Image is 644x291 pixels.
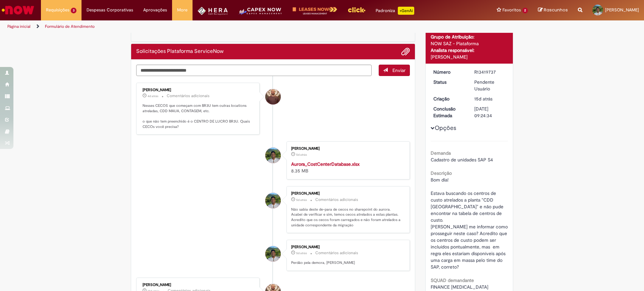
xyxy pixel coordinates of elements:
time: 26/08/2025 09:28:23 [148,94,158,98]
time: 15/08/2025 09:10:19 [474,96,492,102]
span: 2 [522,8,528,13]
small: Comentários adicionais [315,250,358,256]
div: Padroniza [376,7,414,15]
div: [PERSON_NAME] [431,54,508,60]
img: ServiceNow [1,3,35,17]
div: [PERSON_NAME] [143,88,254,92]
span: 5d atrás [296,251,307,255]
b: SQUAD demandante [431,277,474,283]
a: Formulário de Atendimento [45,24,95,29]
span: Aprovações [143,7,167,13]
p: Não sabia deste de-para de cecos no sharepoint do aurora. Acabei de verificar e sim, temos cecos ... [291,207,403,228]
div: Lincoln Guedes Pereira [265,148,281,163]
span: 15d atrás [474,96,492,102]
div: Eric Fedel Cazotto Oliveira [265,89,281,104]
span: Cadastro de unidades SAP S4 [431,157,493,163]
div: [PERSON_NAME] [291,147,403,151]
span: Enviar [392,67,406,73]
a: Página inicial [7,24,31,29]
div: [PERSON_NAME] [143,283,254,287]
p: Perdão pela demora, [PERSON_NAME] [291,260,403,266]
dt: Conclusão Estimada [428,105,470,119]
div: [PERSON_NAME] [291,192,403,196]
b: Descrição [431,170,452,176]
span: Requisições [46,7,69,13]
div: Analista responsável: [431,47,508,54]
a: Rascunhos [538,7,568,13]
time: 25/08/2025 10:20:42 [296,198,307,202]
small: Comentários adicionais [315,197,358,203]
span: 5d atrás [296,198,307,202]
button: Adicionar anexos [401,47,410,56]
span: 5d atrás [296,153,307,157]
img: HeraLogo.png [198,7,228,15]
div: R13419737 [474,69,505,75]
div: 15/08/2025 09:10:19 [474,95,505,102]
span: [PERSON_NAME] [605,7,639,13]
p: Nesses CECOS que começam com BR3U tem outras locations atreladas, CDD MAUA, CONTAGEM, etc. o que ... [143,103,254,130]
span: Despesas Corporativas [87,7,133,13]
span: 3 [71,8,76,13]
b: Demanda [431,150,451,156]
div: [DATE] 09:24:34 [474,105,505,119]
a: Aurora_CostCenterDatabase.xlsx [291,161,360,167]
dt: Criação [428,95,470,102]
div: Lincoln Guedes Pereira [265,246,281,262]
span: 4d atrás [148,94,158,98]
p: +GenAi [398,7,414,15]
div: [PERSON_NAME] [291,245,403,249]
img: click_logo_yellow_360x200.png [347,5,366,15]
dt: Número [428,69,470,75]
h2: Solicitações Plataforma ServiceNow Histórico de tíquete [136,49,224,55]
div: Pendente Usuário [474,79,505,92]
span: Bom dia! Estava buscando os centros de custo atrelados a planta "CDD [GEOGRAPHIC_DATA]" e não pud... [431,177,509,270]
div: 8.35 MB [291,161,403,174]
span: More [177,7,187,13]
button: Enviar [379,65,410,76]
div: Lincoln Guedes Pereira [265,193,281,208]
ul: Trilhas de página [5,20,424,33]
div: NOW SAZ - Plataforma [431,40,508,47]
span: Rascunhos [544,7,568,13]
span: FINANCE [MEDICAL_DATA] [431,284,488,290]
small: Comentários adicionais [167,93,210,99]
img: CapexLogo5.png [238,7,282,20]
textarea: Digite sua mensagem aqui... [136,65,372,76]
span: Favoritos [502,7,521,13]
div: Grupo de Atribuição: [431,33,508,40]
time: 25/08/2025 10:20:55 [296,153,307,157]
img: logo-leases-transp-branco.png [292,7,337,15]
dt: Status [428,79,470,85]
